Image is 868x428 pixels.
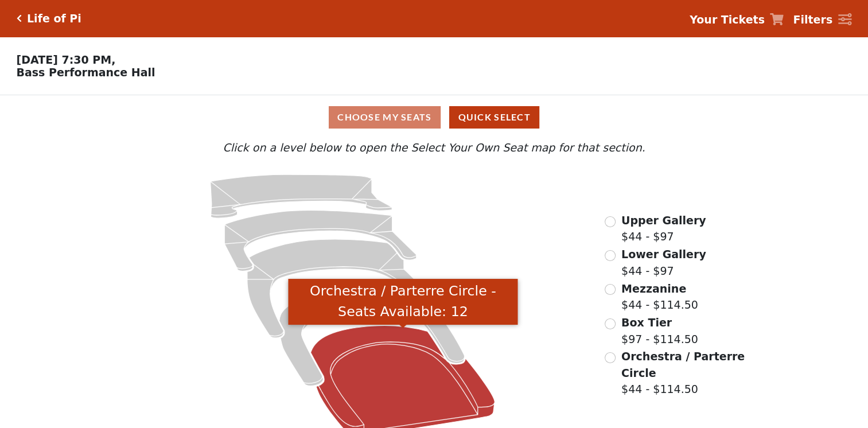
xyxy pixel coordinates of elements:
[621,246,706,279] label: $44 - $97
[621,314,698,347] label: $97 - $114.50
[793,11,851,28] a: Filters
[621,212,706,245] label: $44 - $97
[27,12,81,25] h5: Life of Pi
[621,350,745,379] span: Orchestra / Parterre Circle
[621,214,706,227] span: Upper Gallery
[17,14,22,22] a: Click here to go back to filters
[621,348,746,398] label: $44 - $114.50
[225,211,417,271] path: Lower Gallery - Seats Available: 57
[211,174,392,218] path: Upper Gallery - Seats Available: 311
[288,279,517,325] div: Orchestra / Parterre Circle - Seats Available: 12
[116,139,751,156] p: Click on a level below to open the Select Your Own Seat map for that section.
[621,282,686,295] span: Mezzanine
[793,13,832,26] strong: Filters
[621,316,672,329] span: Box Tier
[690,11,784,28] a: Your Tickets
[621,281,698,313] label: $44 - $114.50
[449,106,539,129] button: Quick Select
[621,248,706,260] span: Lower Gallery
[690,13,765,26] strong: Your Tickets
